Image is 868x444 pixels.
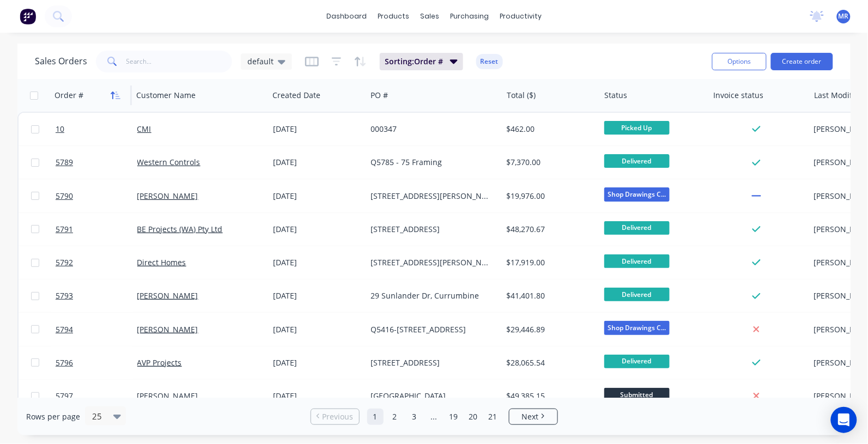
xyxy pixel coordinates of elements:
div: Customer Name [136,90,196,101]
div: 29 Sunlander Dr, Currumbine [371,290,491,301]
a: [PERSON_NAME] [137,391,198,401]
span: Delivered [604,254,670,268]
a: BE Projects (WA) Pty Ltd [137,224,223,234]
div: Status [605,90,628,101]
a: 5796 [56,346,137,379]
div: [STREET_ADDRESS][PERSON_NAME] [371,257,491,268]
span: 10 [56,124,64,135]
a: dashboard [321,8,372,25]
div: purchasing [445,8,494,25]
div: 000347 [371,124,491,135]
div: $48,270.67 [507,224,591,235]
div: Invoice status [714,90,764,101]
a: 5797 [56,380,137,412]
div: $49,385.15 [507,391,591,402]
a: 5792 [56,246,137,279]
div: [DATE] [273,257,362,268]
div: Order # [54,90,83,101]
div: $19,976.00 [507,191,591,202]
div: Q5416-[STREET_ADDRESS] [371,324,491,335]
a: [PERSON_NAME] [137,324,198,334]
span: Next [522,411,539,422]
button: Create order [771,53,833,70]
div: [STREET_ADDRESS] [371,224,491,235]
a: Page 1 is your current page [367,409,384,425]
div: [DATE] [273,391,362,402]
span: Delivered [604,355,670,368]
button: Reset [476,54,503,69]
a: 5789 [56,146,137,179]
a: 5791 [56,213,137,246]
span: Picked Up [604,121,670,135]
img: Factory [20,8,36,25]
div: [DATE] [273,124,362,135]
span: 5789 [56,157,73,168]
a: Jump forward [426,409,442,425]
div: [DATE] [273,324,362,335]
div: $29,446.89 [507,324,591,335]
a: CMI [137,124,151,134]
span: 5790 [56,191,73,202]
span: Delivered [604,221,670,235]
span: Shop Drawings C... [604,321,670,334]
div: [STREET_ADDRESS][PERSON_NAME][PERSON_NAME] [371,191,491,202]
div: Created Date [272,90,320,101]
a: Page 20 [465,409,482,425]
span: MR [839,11,849,21]
div: $41,401.80 [507,290,591,301]
span: 5793 [56,290,73,301]
h1: Sales Orders [35,56,87,66]
div: PO # [371,90,388,101]
input: Search... [126,51,233,72]
span: 5797 [56,391,73,402]
span: Sorting: Order # [385,56,444,67]
div: [DATE] [273,357,362,368]
a: Next page [509,411,557,422]
div: Total ($) [507,90,536,101]
span: Rows per page [26,411,80,422]
a: Western Controls [137,157,201,167]
div: $17,919.00 [507,257,591,268]
button: Options [712,53,767,70]
a: 10 [56,113,137,145]
div: products [372,8,415,25]
a: Previous page [311,411,359,422]
div: $28,065.54 [507,357,591,368]
div: [DATE] [273,290,362,301]
span: Submitted [604,388,670,402]
a: Page 21 [485,409,501,425]
div: $462.00 [507,124,591,135]
div: $7,370.00 [507,157,591,168]
div: [GEOGRAPHIC_DATA] [371,391,491,402]
span: 5791 [56,224,73,235]
a: Page 2 [387,409,403,425]
div: [STREET_ADDRESS] [371,357,491,368]
a: 5794 [56,313,137,346]
div: [DATE] [273,191,362,202]
div: Open Intercom Messenger [831,407,857,433]
span: Delivered [604,288,670,301]
div: [DATE] [273,224,362,235]
a: [PERSON_NAME] [137,290,198,301]
span: default [247,56,274,67]
span: Delivered [604,154,670,168]
div: [DATE] [273,157,362,168]
span: Shop Drawings C... [604,187,670,201]
span: 5794 [56,324,73,335]
ul: Pagination [306,409,562,425]
div: productivity [494,8,547,25]
a: Direct Homes [137,257,186,267]
span: 5796 [56,357,73,368]
button: Sorting:Order # [380,53,463,70]
div: sales [415,8,445,25]
a: AVP Projects [137,357,182,368]
a: [PERSON_NAME] [137,191,198,201]
div: Q5785 - 75 Framing [371,157,491,168]
span: 5792 [56,257,73,268]
a: Page 19 [446,409,462,425]
a: Page 3 [406,409,423,425]
a: 5793 [56,279,137,312]
a: 5790 [56,180,137,212]
span: Previous [322,411,353,422]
